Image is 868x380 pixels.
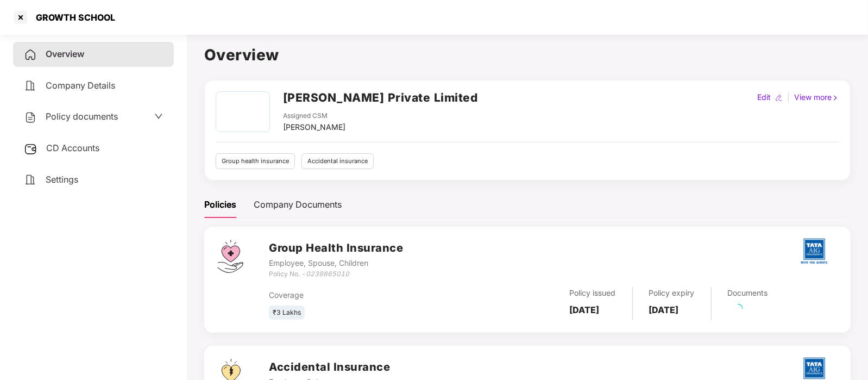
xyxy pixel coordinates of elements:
div: Coverage [269,289,458,301]
div: Assigned CSM [283,111,345,121]
span: loading [731,302,745,315]
div: Documents [728,287,768,299]
div: GROWTH SCHOOL [29,12,115,23]
h2: [PERSON_NAME] Private Limited [283,89,478,107]
span: CD Accounts [46,142,99,153]
span: Policy documents [46,111,118,122]
div: Policy No. - [269,269,403,279]
h3: Accidental Insurance [269,359,390,376]
img: svg+xml;base64,PHN2ZyB3aWR0aD0iMjUiIGhlaWdodD0iMjQiIHZpZXdCb3g9IjAgMCAyNSAyNCIgZmlsbD0ibm9uZSIgeG... [24,142,37,155]
div: Group health insurance [216,153,295,169]
div: View more [792,91,841,103]
div: Policies [204,198,236,211]
div: Company Documents [254,198,342,211]
span: Settings [46,174,78,185]
img: svg+xml;base64,PHN2ZyB4bWxucz0iaHR0cDovL3d3dy53My5vcmcvMjAwMC9zdmciIHdpZHRoPSIyNCIgaGVpZ2h0PSIyNC... [24,48,37,61]
b: [DATE] [570,304,600,315]
i: 0239865010 [306,270,349,278]
img: svg+xml;base64,PHN2ZyB4bWxucz0iaHR0cDovL3d3dy53My5vcmcvMjAwMC9zdmciIHdpZHRoPSIyNCIgaGVpZ2h0PSIyNC... [24,173,37,186]
img: svg+xml;base64,PHN2ZyB4bWxucz0iaHR0cDovL3d3dy53My5vcmcvMjAwMC9zdmciIHdpZHRoPSIyNCIgaGVpZ2h0PSIyNC... [24,79,37,92]
div: Policy expiry [649,287,695,299]
div: | [785,91,792,103]
div: ₹3 Lakhs [269,306,305,320]
div: Accidental insurance [301,153,374,169]
img: svg+xml;base64,PHN2ZyB4bWxucz0iaHR0cDovL3d3dy53My5vcmcvMjAwMC9zdmciIHdpZHRoPSIyNCIgaGVpZ2h0PSIyNC... [24,111,37,124]
img: rightIcon [832,94,839,102]
div: Edit [755,91,773,103]
span: Overview [46,48,84,59]
b: [DATE] [649,304,679,315]
img: tatag.png [795,232,833,270]
div: Policy issued [570,287,616,299]
img: svg+xml;base64,PHN2ZyB4bWxucz0iaHR0cDovL3d3dy53My5vcmcvMjAwMC9zdmciIHdpZHRoPSI0Ny43MTQiIGhlaWdodD... [217,240,243,273]
div: Employee, Spouse, Children [269,257,403,269]
img: editIcon [775,94,783,102]
h3: Group Health Insurance [269,240,403,257]
div: [PERSON_NAME] [283,121,345,133]
span: down [154,112,163,121]
span: Company Details [46,80,115,91]
h1: Overview [204,43,851,67]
